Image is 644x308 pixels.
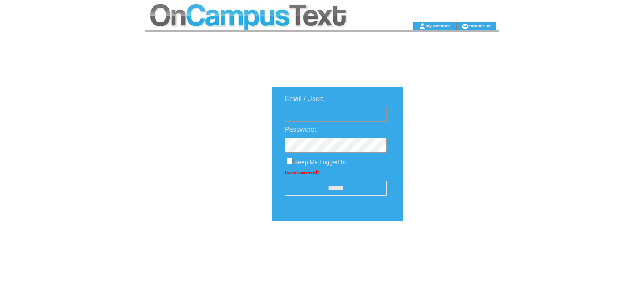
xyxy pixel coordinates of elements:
[468,23,491,28] a: contact us
[428,242,470,252] img: transparent.png;jsessionid=18D50C0C803142D6DAFAD8442735892A
[285,126,317,133] span: Password:
[462,23,468,30] img: contact_us_icon.gif;jsessionid=18D50C0C803142D6DAFAD8442735892A
[294,159,346,166] span: Keep Me Logged In
[426,23,450,28] a: my account
[285,95,324,102] span: Email / User:
[285,170,319,174] a: Forgot password?
[419,23,426,30] img: account_icon.gif;jsessionid=18D50C0C803142D6DAFAD8442735892A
